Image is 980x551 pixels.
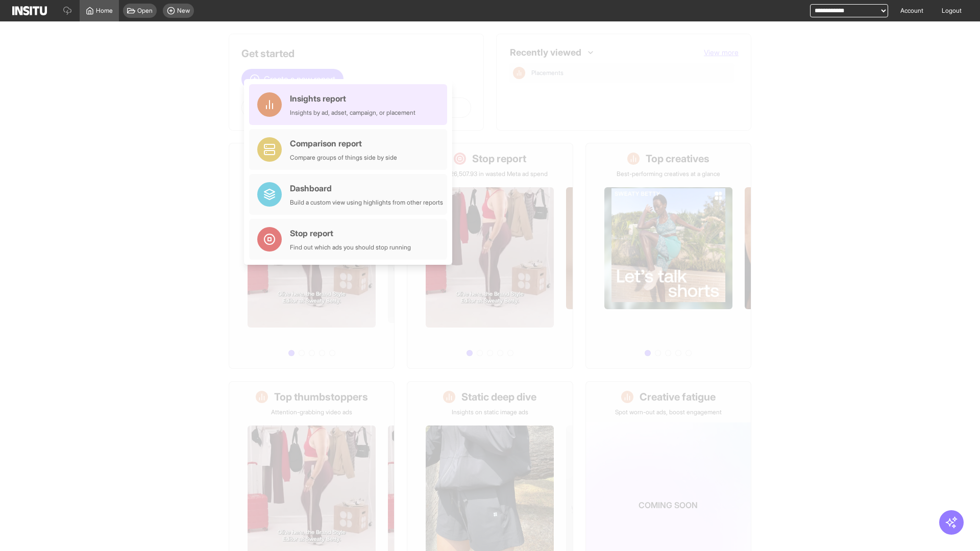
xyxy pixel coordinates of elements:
div: Stop report [290,227,411,239]
div: Build a custom view using highlights from other reports [290,198,443,207]
div: Insights report [290,92,415,105]
img: Logo [12,6,47,15]
div: Compare groups of things side by side [290,154,397,162]
div: Comparison report [290,137,397,149]
span: Open [137,7,153,15]
span: Home [96,7,113,15]
span: New [177,7,190,15]
div: Insights by ad, adset, campaign, or placement [290,109,415,117]
div: Find out which ads you should stop running [290,243,411,252]
div: Dashboard [290,182,443,194]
